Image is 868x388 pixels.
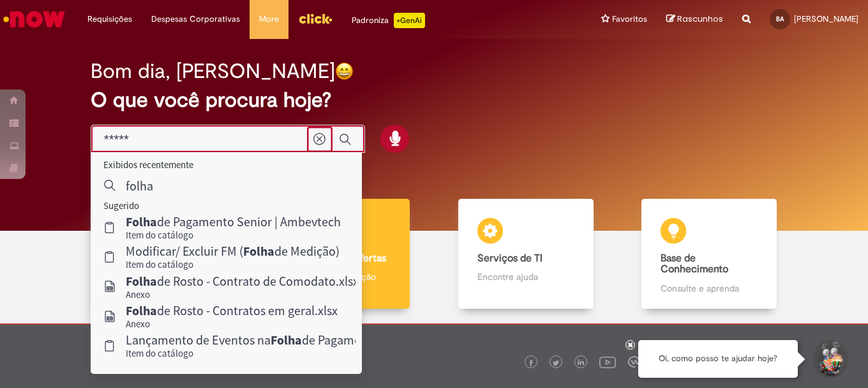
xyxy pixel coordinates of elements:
img: logo_footer_facebook.png [528,360,534,366]
img: ServiceNow [1,6,67,32]
p: +GenAi [394,13,425,28]
img: logo_footer_twitter.png [553,360,559,366]
p: Consulte e aprenda [661,282,758,295]
img: logo_footer_youtube.png [599,353,616,370]
img: logo_footer_linkedin.png [578,359,584,367]
span: Rascunhos [677,13,723,25]
img: logo_footer_workplace.png [628,356,640,368]
p: Encontre ajuda [477,270,574,283]
span: More [259,13,279,26]
b: Serviços de TI [477,252,542,265]
img: happy-face.png [335,62,354,81]
a: Serviços de TI Encontre ajuda [434,199,618,309]
b: Base de Conhecimento [661,252,728,276]
button: Iniciar Conversa de Suporte [811,340,849,378]
img: click_logo_yellow_360x200.png [298,9,333,28]
span: Favoritos [612,13,647,26]
a: Tirar dúvidas Tirar dúvidas com Lupi Assist e Gen Ai [67,199,251,309]
h2: O que você procura hoje? [91,89,777,111]
h2: Bom dia, [PERSON_NAME] [91,60,335,82]
span: Despesas Corporativas [151,13,240,26]
span: BA [776,15,784,23]
span: Requisições [87,13,132,26]
span: [PERSON_NAME] [794,13,858,24]
a: Base de Conhecimento Consulte e aprenda [618,199,802,309]
div: Padroniza [352,13,425,28]
a: Rascunhos [666,13,723,26]
div: Oi, como posso te ajudar hoje? [638,340,798,378]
